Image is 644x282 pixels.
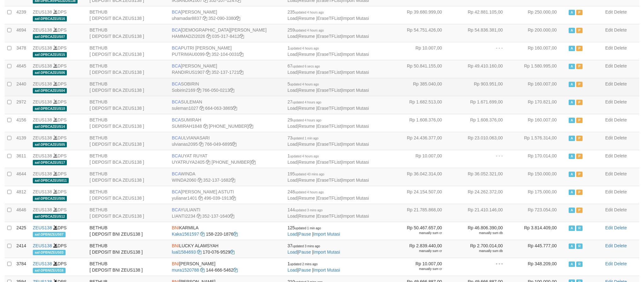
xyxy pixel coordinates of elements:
[197,250,201,255] a: Copy lual1584693 to clipboard
[605,9,613,15] a: Edit
[614,27,627,32] a: Delete
[569,46,575,51] span: Active
[299,267,311,273] a: Pause
[605,261,613,266] a: Edit
[299,142,315,147] a: Resume
[614,225,627,230] a: Delete
[614,261,627,266] a: Delete
[287,9,324,15] span: 235
[451,114,512,132] td: Rp 1.608.376,00
[342,178,369,183] a: Import Mutasi
[451,6,512,24] td: Rp 42.881.105,00
[287,250,297,255] a: Load
[287,9,369,21] span: | | |
[33,261,52,266] a: ZEUS138
[295,173,324,176] span: updated 43 mins ago
[391,150,451,168] td: Rp 10.007,00
[287,81,369,93] span: | | |
[169,132,285,150] td: ULVIANASARI 766-049-6895
[391,132,451,150] td: Rp 24.436.377,00
[87,78,169,96] td: BETHUB [ DEPOSIT BCA ZEUS138 ]
[299,124,315,129] a: Resume
[33,207,52,212] a: ZEUS138
[391,78,451,96] td: Rp 385.040,00
[33,81,52,86] a: ZEUS138
[342,142,369,147] a: Import Mutasi
[287,63,369,75] span: | | |
[295,29,324,32] span: updated 4 hours ago
[290,155,319,158] span: updated 4 hours ago
[206,70,210,75] a: Copy RANDIRUS1907 to clipboard
[33,27,52,32] a: ZEUS138
[317,196,341,201] a: EraseTFList
[569,64,575,69] span: Active
[169,78,285,96] td: SOBIRIN 766-050-0213
[239,70,243,75] a: Copy 3521371721 to clipboard
[313,250,340,255] a: Import Mutasi
[33,16,67,21] span: aaf-DPBCAZEUS16
[14,6,30,24] td: 4239
[14,132,30,150] td: 4139
[87,42,169,60] td: BETHUB [ DEPOSIT BCA ZEUS138 ]
[33,178,69,183] span: aaf-DPBCAZEUS011
[576,100,583,105] span: Paused
[342,124,369,129] a: Import Mutasi
[451,78,512,96] td: Rp 903.951,00
[299,52,315,57] a: Resume
[33,88,67,93] span: aaf-DPBCAZEUS04
[512,24,566,42] td: Rp 200.000,00
[198,196,203,201] a: Copy yulianar1401 to clipboard
[230,88,234,93] a: Copy 7660500213 to clipboard
[451,60,512,78] td: Rp 49.410.160,00
[197,88,201,93] a: Copy Sobirin2169 to clipboard
[231,178,235,183] a: Copy 3521371682 to clipboard
[287,70,297,75] a: Load
[287,106,297,111] a: Load
[576,64,583,69] span: Paused
[290,47,319,50] span: updated 4 hours ago
[287,135,318,140] span: 73
[614,9,627,15] a: Delete
[230,214,234,219] a: Copy 3521371640 to clipboard
[287,196,297,201] a: Load
[287,45,319,50] span: 1
[172,267,199,273] a: mura1520788
[33,142,67,147] span: aaf-DPBCAZEUS05
[169,6,285,24] td: [PERSON_NAME] 352-090-3380
[287,178,297,183] a: Load
[287,214,297,219] a: Load
[391,24,451,42] td: Rp 54.751.426,00
[391,6,451,24] td: Rp 39.680.999,00
[87,60,169,78] td: BETHUB [ DEPOSIT BCA ZEUS138 ]
[451,132,512,150] td: Rp 23.010.063,00
[512,168,566,186] td: Rp 150.000,00
[33,52,67,57] span: aaf-DPBCAZEUS15
[293,137,319,140] span: updated 1 min ago
[614,45,627,50] a: Delete
[287,117,369,129] span: | | |
[33,45,52,50] a: ZEUS138
[614,171,627,176] a: Delete
[287,142,297,147] a: Load
[200,106,204,111] a: Copy suleman1027 to clipboard
[287,81,319,86] span: 5
[317,178,341,183] a: EraseTFList
[342,160,369,165] a: Import Mutasi
[342,16,369,21] a: Import Mutasi
[287,88,297,93] a: Load
[512,60,566,78] td: Rp 1.580.995,00
[33,99,52,104] a: ZEUS138
[569,136,575,141] span: Active
[512,78,566,96] td: Rp 160.007,00
[33,9,52,15] a: ZEUS138
[317,142,341,147] a: EraseTFList
[14,186,30,204] td: 4812
[569,10,575,15] span: Active
[512,114,566,132] td: Rp 160.007,00
[317,124,341,129] a: EraseTFList
[172,117,181,122] span: BCA
[451,96,512,114] td: Rp 1.671.699,00
[576,136,583,141] span: Paused
[299,16,315,21] a: Resume
[605,153,613,158] a: Edit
